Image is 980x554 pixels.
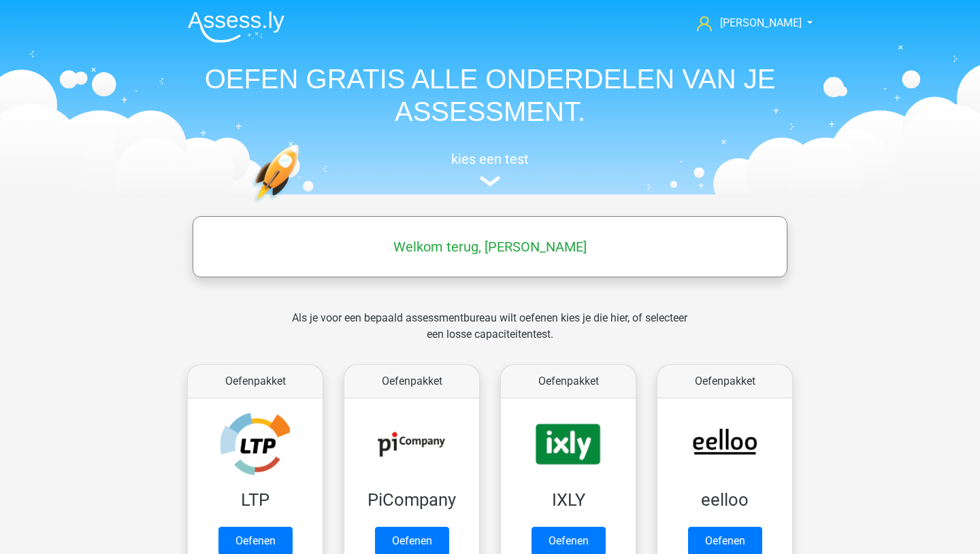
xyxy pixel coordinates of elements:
img: oefenen [252,144,352,267]
img: assessment [480,176,500,186]
h5: kies een test [177,151,803,167]
span: [PERSON_NAME] [720,16,802,29]
a: [PERSON_NAME] [691,15,803,31]
h1: OEFEN GRATIS ALLE ONDERDELEN VAN JE ASSESSMENT. [177,63,803,128]
div: Als je voor een bepaald assessmentbureau wilt oefenen kies je die hier, of selecteer een losse ca... [281,310,698,359]
h5: Welkom terug, [PERSON_NAME] [199,239,781,255]
a: kies een test [177,151,803,187]
img: Assessly [188,11,284,43]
